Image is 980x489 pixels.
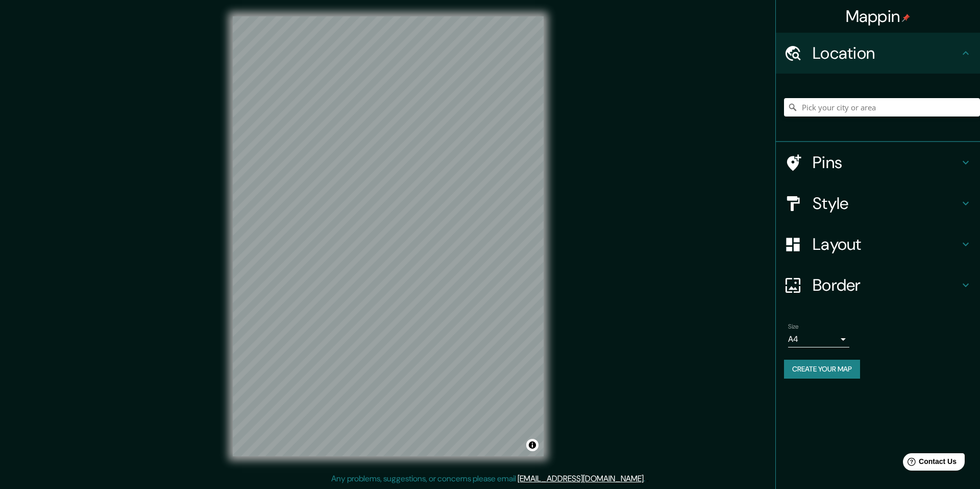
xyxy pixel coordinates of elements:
[776,183,980,224] div: Style
[846,6,911,27] h4: Mappin
[518,473,644,484] a: [EMAIL_ADDRESS][DOMAIN_NAME]
[647,473,649,485] div: .
[813,234,960,254] h4: Layout
[784,360,860,379] button: Create your map
[813,275,960,295] h4: Border
[788,322,799,331] label: Size
[784,98,980,117] input: Pick your city or area
[776,265,980,306] div: Border
[902,14,910,22] img: pin-icon.png
[813,152,960,173] h4: Pins
[813,193,960,214] h4: Style
[645,473,647,485] div: .
[526,439,538,451] button: Toggle attribution
[331,473,645,485] p: Any problems, suggestions, or concerns please email .
[788,331,849,347] div: A4
[776,142,980,183] div: Pins
[776,224,980,265] div: Layout
[813,43,960,63] h4: Location
[889,449,969,478] iframe: Help widget launcher
[233,16,544,456] canvas: Map
[776,33,980,74] div: Location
